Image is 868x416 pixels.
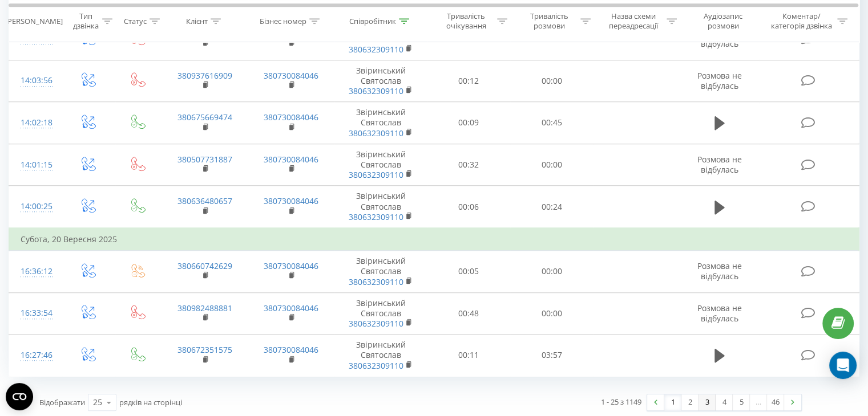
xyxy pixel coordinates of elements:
a: 380660742629 [177,260,232,271]
td: 00:32 [427,144,510,186]
a: 2 [681,394,699,410]
div: Співробітник [349,17,396,26]
div: Назва схеми переадресації [604,12,664,31]
div: 14:02:18 [21,112,51,134]
div: Open Intercom Messenger [829,352,857,379]
td: 00:24 [510,186,593,228]
a: 4 [716,394,733,410]
td: 00:11 [427,335,510,377]
span: Розмова не відбулась [697,70,742,91]
td: Звіринський Святослав [334,292,427,335]
span: Розмова не відбулась [697,154,742,175]
div: Тип дзвінка [72,12,99,31]
a: 380937616909 [177,70,232,81]
td: 03:57 [510,335,593,377]
a: 380730084046 [264,112,318,123]
td: 00:05 [427,251,510,293]
a: 380730084046 [264,195,318,206]
a: 380730084046 [264,344,318,355]
td: 00:00 [510,251,593,293]
td: Звіринський Святослав [334,60,427,102]
div: Тривалість очікування [438,12,495,31]
a: 380675669474 [177,112,232,123]
a: 380730084046 [264,303,318,313]
div: Аудіозапис розмови [690,12,757,31]
div: 16:36:12 [21,260,51,283]
div: 14:01:15 [21,154,51,176]
a: 380632309110 [349,85,403,96]
a: 46 [767,394,784,410]
a: 3 [699,394,716,410]
td: 00:00 [510,60,593,102]
td: Звіринський Святослав [334,251,427,293]
a: 380672351575 [177,344,232,355]
a: 380632309110 [349,318,403,329]
span: Розмова не відбулась [697,260,742,282]
div: 14:00:25 [21,195,51,218]
td: 00:06 [427,186,510,228]
span: Розмова не відбулась [697,303,742,324]
a: 380632309110 [349,169,403,180]
td: Субота, 20 Вересня 2025 [9,228,859,251]
div: Статус [124,17,147,26]
a: 1 [664,394,681,410]
div: Бізнес номер [260,17,306,26]
span: Відображати [39,397,85,407]
div: 1 - 25 з 1149 [601,396,641,407]
td: 00:00 [510,144,593,186]
td: 00:09 [427,102,510,144]
td: Звіринський Святослав [334,186,427,228]
td: Звіринський Святослав [334,102,427,144]
div: [PERSON_NAME] [5,17,63,26]
a: 380982488881 [177,303,232,313]
a: 380730084046 [264,260,318,271]
a: 380730084046 [264,70,318,81]
a: 380632309110 [349,44,403,55]
div: Коментар/категорія дзвінка [768,12,834,31]
a: 5 [733,394,750,410]
a: 380632309110 [349,360,403,371]
div: 25 [93,397,102,408]
div: 16:27:46 [21,344,51,366]
button: Open CMP widget [6,383,33,410]
td: 00:12 [427,60,510,102]
td: 00:48 [427,292,510,335]
div: … [750,394,767,410]
a: 380730084046 [264,154,318,165]
div: 16:33:54 [21,302,51,324]
a: 380507731887 [177,154,232,165]
td: Звіринський Святослав [334,335,427,377]
a: 380632309110 [349,211,403,222]
span: рядків на сторінці [119,397,182,407]
a: 380632309110 [349,276,403,287]
a: 380632309110 [349,128,403,138]
div: Тривалість розмови [520,12,578,31]
td: 00:45 [510,102,593,144]
a: 380636480657 [177,195,232,206]
td: Звіринський Святослав [334,144,427,186]
div: Клієнт [186,17,208,26]
td: 00:00 [510,292,593,335]
div: 14:03:56 [21,70,51,92]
